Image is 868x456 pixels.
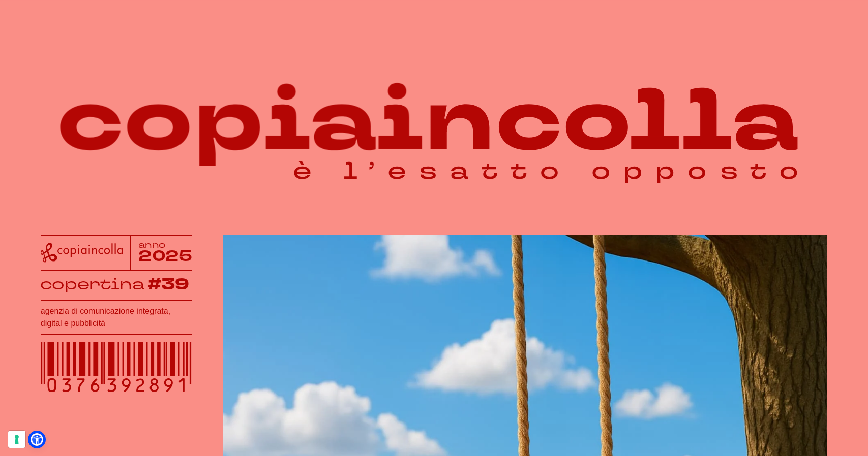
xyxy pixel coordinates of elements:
[138,239,166,250] tspan: anno
[138,246,193,267] tspan: 2025
[8,431,25,448] button: Le tue preferenze relative al consenso per le tecnologie di tracciamento
[40,274,145,294] tspan: copertina
[41,305,192,330] h1: agenzia di comunicazione integrata, digital e pubblicità
[31,433,43,446] a: Open Accessibility Menu
[148,273,191,296] tspan: #39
